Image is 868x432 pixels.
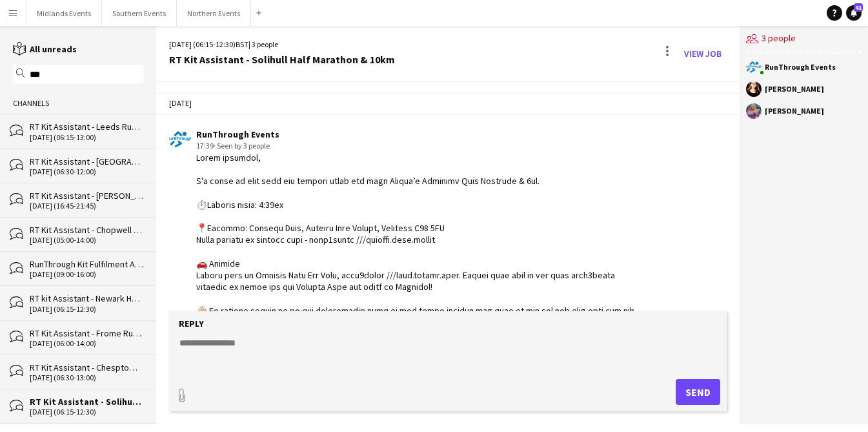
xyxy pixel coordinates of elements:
button: Northern Events [177,1,251,26]
div: RT Kit Assistant - Solihull Half Marathon & 10km [30,396,143,407]
a: View Job [679,43,727,64]
div: RunThrough Events [765,63,836,71]
div: RT Kit Assistant - Frome Running Festival [30,327,143,339]
div: [DATE] (16:45-21:45) [30,201,143,211]
div: [DATE] (06:15-12:30) [30,407,143,417]
div: RT Kit Assistant - Solihull Half Marathon & 10km [169,54,395,65]
div: RunThrough Kit Fulfilment Assistant [30,258,143,270]
a: All unreads [13,43,77,55]
div: 3 people [746,26,862,53]
div: [DATE] (05:00-14:00) [30,236,143,245]
button: Midlands Events [26,1,102,26]
button: Southern Events [102,1,177,26]
button: Send [676,379,720,405]
label: Reply [179,318,204,329]
div: RT Kit Assistant - [PERSON_NAME] 5K & 10K [30,190,143,201]
div: [PERSON_NAME] [765,107,824,115]
div: [DATE] (06:30-12:00) [30,167,143,176]
div: [DATE] [156,92,740,114]
div: RT Kit Assistant - [GEOGRAPHIC_DATA] 5k and 10k [30,156,143,167]
div: RT Kit Assistant - Chesptow Running Festival [30,362,143,373]
span: · Seen by 3 people [214,141,270,150]
div: [DATE] (06:15-13:00) [30,133,143,142]
div: [DATE] (09:00-16:00) [30,270,143,279]
div: RT kit Assistant - Newark Half Marathon [30,293,143,304]
div: [DATE] (06:15-12:30) [30,305,143,314]
div: [PERSON_NAME] [765,85,824,93]
div: RT Kit Assistant - Leeds Running Festival [30,121,143,132]
div: [DATE] (06:15-12:30) | 3 people [169,39,395,50]
div: [DATE] (06:30-13:00) [30,373,143,382]
div: 17:39 [196,140,636,152]
div: [DATE] (06:00-14:00) [30,339,143,348]
a: 41 [846,5,862,21]
span: 41 [854,3,863,12]
div: RT Kit Assistant - Chopwell [PERSON_NAME] 5k, 10k & 10 Miles & [PERSON_NAME] [30,224,143,236]
span: BST [236,39,248,49]
div: RunThrough Events [196,129,636,140]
